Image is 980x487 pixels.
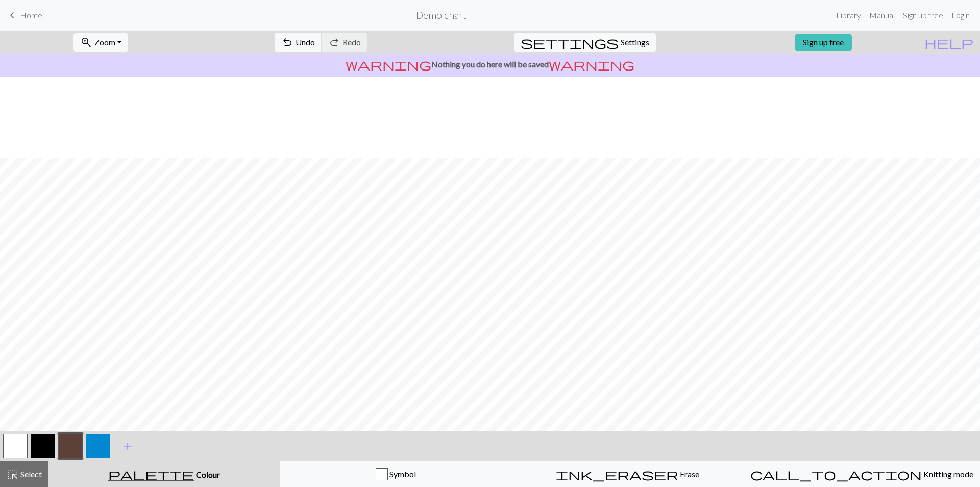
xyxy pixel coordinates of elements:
[744,461,980,487] button: Knitting mode
[19,469,42,479] span: Select
[416,9,467,21] h2: Demo chart
[924,35,973,50] span: help
[899,5,947,26] a: Sign up free
[280,461,512,487] button: Symbol
[194,470,220,479] span: Colour
[121,439,134,453] span: add
[832,5,865,26] a: Library
[6,8,18,22] span: keyboard_arrow_left
[388,469,416,479] span: Symbol
[73,33,128,52] button: Zoom
[7,467,19,481] span: highlight_alt
[4,58,976,71] p: Nothing you do here will be saved
[108,467,194,481] span: palette
[80,35,92,50] span: zoom_in
[549,57,634,72] span: warning
[281,35,293,50] span: undo
[296,37,315,47] span: Undo
[20,10,42,20] span: Home
[48,461,280,487] button: Colour
[346,57,431,72] span: warning
[947,5,974,26] a: Login
[94,37,115,47] span: Zoom
[6,7,42,24] a: Home
[511,461,744,487] button: Erase
[621,36,649,49] span: Settings
[750,467,922,481] span: call_to_action
[865,5,899,26] a: Manual
[678,469,699,479] span: Erase
[514,33,656,52] button: SettingsSettings
[922,469,973,479] span: Knitting mode
[521,35,619,50] span: settings
[275,33,322,52] button: Undo
[795,34,852,51] a: Sign up free
[556,467,678,481] span: ink_eraser
[521,36,619,49] i: Settings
